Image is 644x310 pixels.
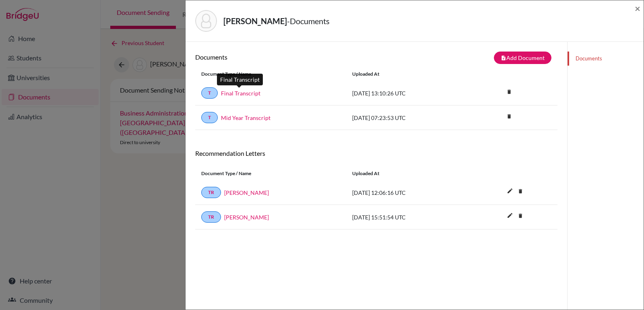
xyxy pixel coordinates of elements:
div: Document Type / Name [195,70,346,78]
a: T [201,87,218,99]
a: [PERSON_NAME] [224,213,269,221]
a: delete [503,112,515,122]
span: × [635,2,640,14]
a: Final Transcript [221,89,260,97]
div: Document Type / Name [195,170,346,177]
span: [DATE] 15:51:54 UTC [352,214,406,221]
h6: Recommendation Letters [195,149,557,157]
h6: Documents [195,53,376,61]
i: delete [514,185,526,197]
button: Close [635,4,640,13]
a: TR [201,211,221,223]
a: Documents [568,52,644,66]
button: edit [503,210,517,222]
a: delete [503,87,515,98]
a: Mid Year Transcript [221,114,270,122]
a: [PERSON_NAME] [224,188,269,197]
span: [DATE] 12:06:16 UTC [352,189,406,196]
div: [DATE] 13:10:26 UTC [346,89,467,97]
a: delete [514,211,526,222]
i: edit [504,184,516,197]
button: note_addAdd Document [494,52,551,64]
i: edit [504,209,516,222]
div: [DATE] 07:23:53 UTC [346,114,467,122]
div: Uploaded at [346,170,467,177]
i: delete [514,210,526,222]
strong: [PERSON_NAME] [223,16,287,26]
i: delete [503,86,515,98]
i: note_add [501,55,506,61]
span: - Documents [287,16,330,26]
button: edit [503,186,517,198]
i: delete [503,110,515,122]
div: Final Transcript [217,74,263,85]
a: TR [201,187,221,198]
a: T [201,112,218,123]
a: delete [514,186,526,197]
div: Uploaded at [346,70,467,78]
